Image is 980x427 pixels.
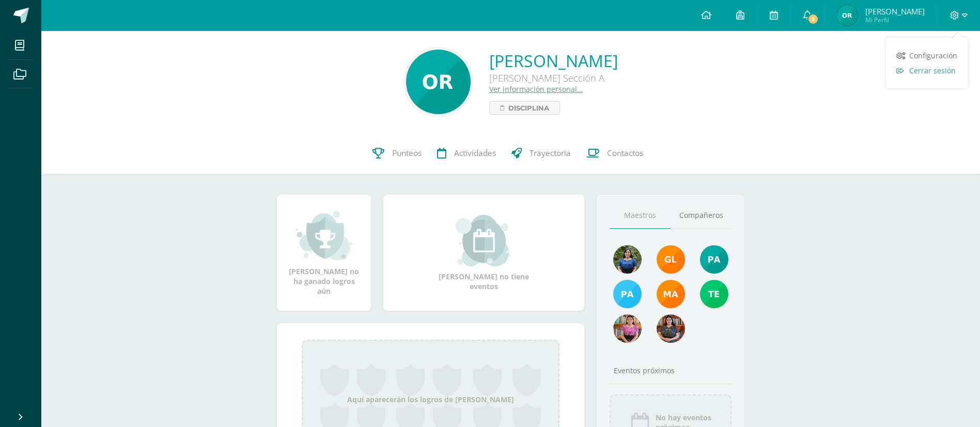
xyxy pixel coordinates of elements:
a: Trayectoria [504,133,579,174]
img: achievement_small.png [296,210,352,261]
span: Punteos [392,148,422,159]
img: 96169a482c0de6f8e254ca41c8b0a7b1.png [657,314,685,343]
img: event_small.png [456,215,512,266]
a: Compañeros [671,202,732,229]
span: Disciplina [508,102,549,114]
a: Punteos [365,133,429,174]
span: [PERSON_NAME] [865,6,925,17]
div: Eventos próximos [610,366,732,375]
a: Maestros [610,202,671,229]
img: 3965800a07ef04a8d3498c739e44ef8a.png [613,314,642,343]
a: Ver información personal... [489,84,583,94]
img: d0514ac6eaaedef5318872dd8b40be23.png [613,280,642,308]
img: ea1e021c45f4b6377b2c1f7d95b2b569.png [613,245,642,274]
span: 2 [807,13,819,25]
img: f478d08ad3f1f0ce51b70bf43961b330.png [700,280,728,308]
img: 895b5ece1ed178905445368d61b5ce67.png [657,245,685,274]
span: Trayectoria [530,148,571,159]
a: Configuración [886,48,968,63]
span: Contactos [607,148,643,159]
a: Contactos [579,133,651,174]
div: [PERSON_NAME] no tiene eventos [432,215,536,291]
span: Mi Perfil [865,15,925,24]
span: Configuración [909,51,957,60]
div: [PERSON_NAME] no ha ganado logros aún [287,210,361,296]
a: Cerrar sesión [886,63,968,78]
a: Actividades [429,133,504,174]
span: Actividades [454,148,496,159]
a: [PERSON_NAME] [489,50,618,72]
span: Cerrar sesión [909,66,956,75]
a: Disciplina [489,101,560,115]
img: 40c28ce654064086a0d3fb3093eec86e.png [700,245,728,274]
div: [PERSON_NAME] Sección A [489,72,618,84]
img: 560278503d4ca08c21e9c7cd40ba0529.png [657,280,685,308]
img: fd80a5a9ea7775b4241162cd96c15abd.png [837,5,858,26]
img: 7ded5740b9741b67cf81a1e07f279dba.png [406,50,471,114]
